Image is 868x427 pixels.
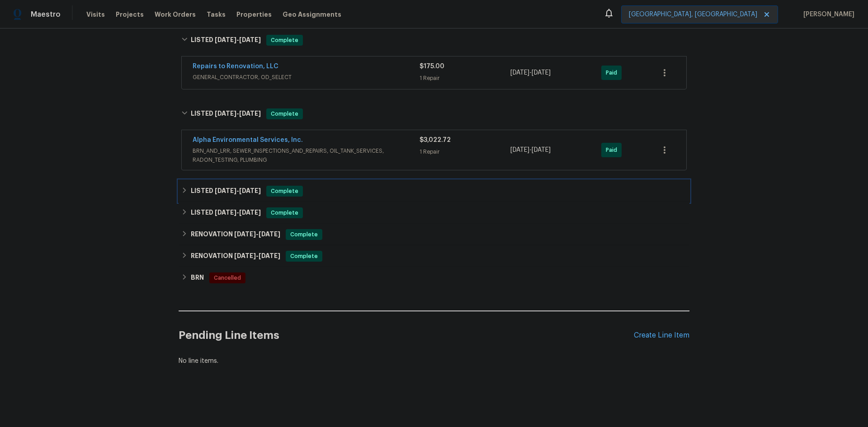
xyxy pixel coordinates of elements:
h2: Pending Line Items [179,314,634,357]
span: Visits [86,10,105,19]
span: [DATE] [259,231,280,237]
span: Properties [236,10,272,19]
span: Complete [267,187,302,196]
h6: LISTED [191,108,261,119]
span: [DATE] [215,37,236,43]
span: - [234,231,280,237]
span: Projects [116,10,144,19]
span: [DATE] [215,110,236,117]
span: [DATE] [234,231,256,237]
h6: RENOVATION [191,251,280,262]
h6: BRN [191,272,204,283]
div: 1 Repair [420,147,510,156]
div: 1 Repair [420,74,510,83]
span: Complete [267,36,302,45]
span: $3,022.72 [420,137,451,143]
span: - [510,68,551,77]
div: RENOVATION [DATE]-[DATE]Complete [179,224,689,245]
span: [DATE] [259,253,280,259]
span: - [234,253,280,259]
span: Paid [606,68,621,77]
div: LISTED [DATE]-[DATE]Complete [179,26,689,55]
span: - [215,37,261,43]
span: Work Orders [155,10,196,19]
span: [DATE] [239,209,261,216]
span: Complete [287,230,321,239]
span: - [215,188,261,194]
span: Paid [606,145,621,155]
span: [DATE] [239,110,261,117]
div: RENOVATION [DATE]-[DATE]Complete [179,245,689,267]
span: [DATE] [215,188,236,194]
span: [DATE] [532,147,551,153]
a: Alpha Environmental Services, Inc. [193,137,303,143]
span: Complete [287,252,321,261]
div: Create Line Item [634,331,689,340]
span: [DATE] [215,209,236,216]
span: $175.00 [420,63,444,70]
span: - [215,209,261,216]
h6: RENOVATION [191,229,280,240]
span: - [510,145,551,155]
a: Repairs to Renovation, LLC [193,63,278,70]
span: [DATE] [239,188,261,194]
div: LISTED [DATE]-[DATE]Complete [179,180,689,202]
div: LISTED [DATE]-[DATE]Complete [179,99,689,128]
h6: LISTED [191,35,261,46]
div: LISTED [DATE]-[DATE]Complete [179,202,689,224]
span: [GEOGRAPHIC_DATA], [GEOGRAPHIC_DATA] [629,10,757,19]
span: Cancelled [210,273,245,282]
h6: LISTED [191,207,261,218]
span: Tasks [207,11,226,18]
span: [DATE] [510,147,529,153]
span: [DATE] [234,253,256,259]
div: BRN Cancelled [179,267,689,289]
span: Complete [267,208,302,217]
span: BRN_AND_LRR, SEWER_INSPECTIONS_AND_REPAIRS, OIL_TANK_SERVICES, RADON_TESTING, PLUMBING [193,146,420,164]
span: - [215,110,261,117]
span: Geo Assignments [283,10,341,19]
div: No line items. [179,357,689,366]
span: [PERSON_NAME] [800,10,854,19]
span: [DATE] [532,70,551,76]
span: [DATE] [239,37,261,43]
span: Complete [267,109,302,118]
span: GENERAL_CONTRACTOR, OD_SELECT [193,73,420,82]
span: Maestro [31,10,61,19]
span: [DATE] [510,70,529,76]
h6: LISTED [191,186,261,197]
